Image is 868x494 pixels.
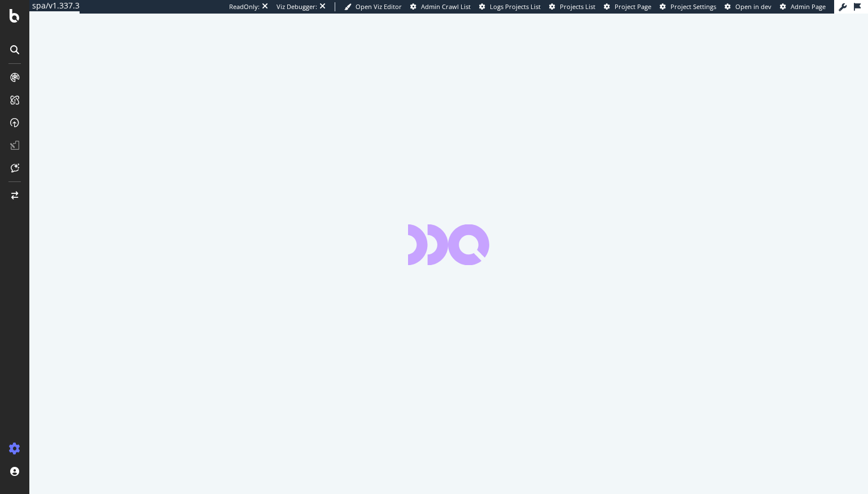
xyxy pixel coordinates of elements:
a: Admin Page [780,2,826,11]
span: Project Page [615,2,651,11]
a: Open Viz Editor [344,2,402,11]
a: Project Settings [660,2,716,11]
a: Project Page [604,2,651,11]
div: ReadOnly: [229,2,260,11]
span: Project Settings [670,2,716,11]
a: Admin Crawl List [410,2,471,11]
span: Projects List [560,2,595,11]
div: animation [408,224,489,265]
a: Logs Projects List [479,2,541,11]
span: Logs Projects List [490,2,541,11]
div: Viz Debugger: [277,2,317,11]
span: Open Viz Editor [356,2,402,11]
span: Open in dev [735,2,771,11]
a: Open in dev [725,2,771,11]
a: Projects List [549,2,595,11]
span: Admin Crawl List [421,2,471,11]
span: Admin Page [791,2,826,11]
